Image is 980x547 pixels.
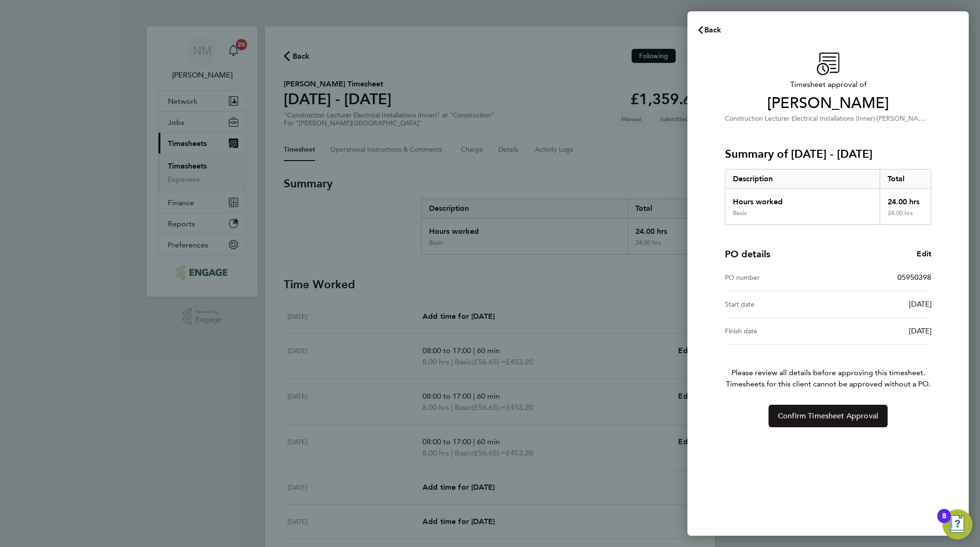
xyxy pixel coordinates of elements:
[828,325,931,337] div: [DATE]
[725,325,828,337] div: Finish date
[704,25,722,34] span: Back
[875,115,877,123] span: ·
[942,509,972,539] button: Open Resource Center, 8 new notifications
[725,169,931,225] div: Summary of 18 - 24 Aug 2025
[917,249,931,258] span: Edit
[725,115,875,123] span: Construction Lecturer Electrical Installations (Inner)
[725,94,931,113] span: [PERSON_NAME]
[687,21,731,39] button: Back
[828,299,931,310] div: [DATE]
[725,272,828,283] div: PO number
[897,273,931,282] span: 05950398
[725,299,828,310] div: Start date
[880,189,931,209] div: 24.00 hrs
[880,169,931,188] div: Total
[769,405,888,427] button: Confirm Timesheet Approval
[725,247,770,261] h4: PO details
[725,189,880,209] div: Hours worked
[725,146,931,162] h3: Summary of [DATE] - [DATE]
[714,345,942,390] p: Please review all details before approving this timesheet.
[917,248,931,260] a: Edit
[733,209,747,217] div: Basic
[714,378,942,390] span: Timesheets for this client cannot be approved without a PO.
[778,411,878,421] span: Confirm Timesheet Approval
[880,209,931,224] div: 24.00 hrs
[725,79,931,90] span: Timesheet approval of
[725,169,880,188] div: Description
[942,516,946,528] div: 8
